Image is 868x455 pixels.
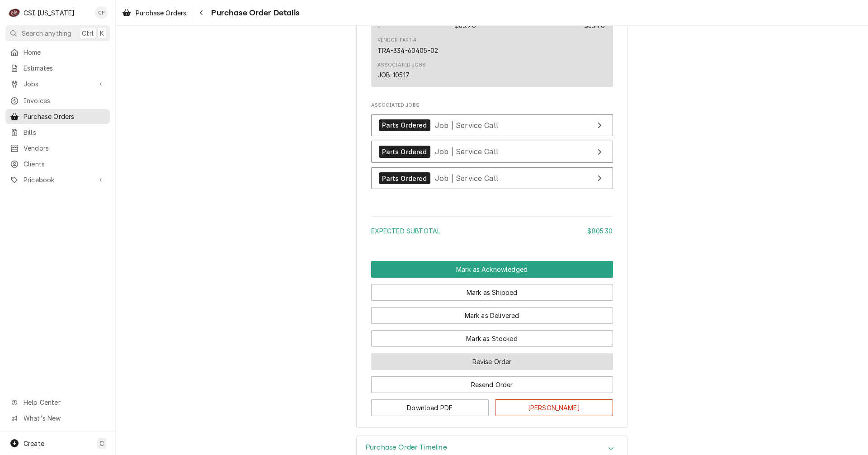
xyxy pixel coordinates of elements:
button: Mark as Acknowledged [371,261,613,278]
a: Go to What's New [5,411,110,426]
div: CSI Kentucky's Avatar [8,6,21,19]
span: Invoices [24,96,105,105]
span: Job | Service Call [435,120,498,129]
div: Button Group Row [371,324,613,347]
a: Go to Pricebook [5,172,110,187]
div: Subtotal [371,226,613,236]
div: Parts Ordered [379,146,430,158]
a: Go to Help Center [5,395,110,410]
div: Button Group Row [371,278,613,301]
div: Parts Ordered [379,119,430,132]
div: Amount Summary [371,213,613,242]
div: Button Group [371,261,613,416]
button: Resend Order [371,376,613,393]
button: Revise Order [371,353,613,370]
a: Home [5,45,110,60]
span: C [99,439,104,448]
a: Go to Jobs [5,76,110,91]
div: $805.30 [587,226,613,236]
h3: Purchase Order Timeline [366,443,447,452]
span: Vendors [24,143,105,153]
span: Job | Service Call [435,174,498,183]
div: Button Group Row [371,301,613,324]
button: Mark as Shipped [371,284,613,301]
span: Jobs [24,79,92,89]
div: CP [95,6,108,19]
span: Purchase Orders [136,8,186,18]
div: Button Group Row [371,393,613,416]
div: Associated Jobs [377,62,426,69]
div: Button Group Row [371,370,613,393]
span: Expected Subtotal [371,227,441,235]
a: Bills [5,125,110,140]
span: Associated Jobs [371,102,613,109]
a: View Job [371,167,613,190]
div: Parts Ordered [379,172,430,185]
div: C [8,6,21,19]
a: View Job [371,141,613,163]
span: Ctrl [82,28,94,38]
button: Search anythingCtrlK [5,25,110,41]
span: Estimates [24,63,105,73]
span: Purchase Order Details [208,7,299,19]
span: Home [24,47,105,57]
div: TRA-334-60405-02 [377,46,439,55]
span: Create [24,440,44,447]
a: Purchase Orders [118,5,190,20]
a: Vendors [5,141,110,156]
button: [PERSON_NAME] [495,399,613,416]
div: Associated Jobs [371,102,613,194]
button: Mark as Delivered [371,307,613,324]
span: Pricebook [24,175,92,185]
a: Clients [5,156,110,171]
span: K [100,28,104,38]
span: Purchase Orders [24,112,105,121]
button: Mark as Stocked [371,330,613,347]
span: What's New [24,413,104,423]
a: View Job [371,114,613,137]
a: Purchase Orders [5,109,110,124]
a: Invoices [5,93,110,108]
span: Search anything [22,28,71,38]
a: Estimates [5,61,110,76]
div: JOB-10517 [377,70,410,80]
button: Navigate back [194,5,208,20]
span: Clients [24,159,105,169]
button: Download PDF [371,399,489,416]
div: CSI [US_STATE] [24,8,75,18]
div: Button Group Row [371,261,613,278]
div: Vendor Part # [377,37,417,44]
span: Bills [24,128,105,137]
span: Job | Service Call [435,147,498,156]
div: Craig Pierce's Avatar [95,6,108,19]
div: Button Group Row [371,347,613,370]
span: Help Center [24,398,104,407]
